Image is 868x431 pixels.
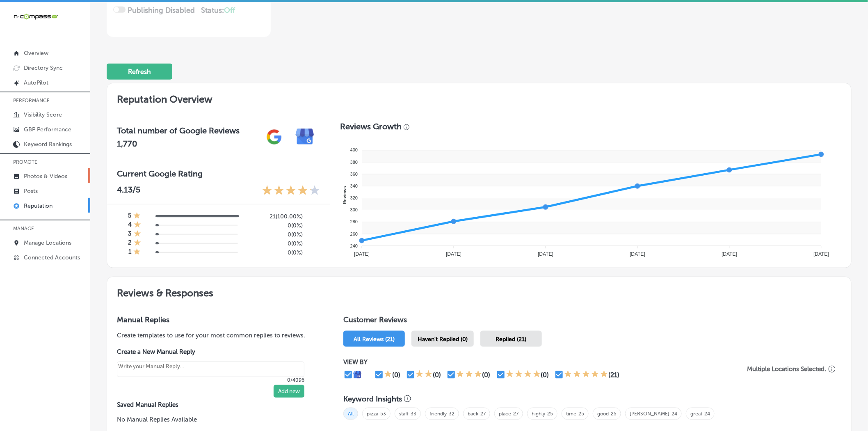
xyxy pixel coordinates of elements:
[350,195,358,200] tspan: 320
[134,239,141,248] div: 1 Star
[117,362,304,377] textarea: Create your Quick Reply
[117,348,304,355] label: Create a New Manual Reply
[468,411,478,417] a: back
[343,408,358,420] span: All
[274,385,304,398] button: Add new
[117,331,317,340] p: Create templates to use for your most common replies to reviews.
[384,370,392,380] div: 1 Star
[499,411,511,417] a: place
[117,401,317,408] label: Saved Manual Replies
[133,212,141,221] div: 1 Star
[262,185,320,197] div: 4.13 Stars
[380,411,386,417] a: 53
[24,239,71,246] p: Manage Locations
[24,141,72,148] p: Keyword Rankings
[608,371,619,379] div: (21)
[128,239,132,248] h4: 2
[532,411,545,417] a: highly
[340,122,402,131] h3: Reviews Growth
[350,220,358,225] tspan: 280
[128,212,131,221] h4: 5
[392,371,400,379] div: (0)
[350,160,358,165] tspan: 380
[290,122,320,152] img: e7ababfa220611ac49bdb491a11684a6.png
[611,411,617,417] a: 25
[367,411,378,417] a: pizza
[107,277,851,305] h2: Reviews & Responses
[350,172,358,177] tspan: 360
[538,251,553,257] tspan: [DATE]
[350,148,358,153] tspan: 400
[456,370,482,380] div: 3 Stars
[117,126,240,135] h3: Total number of Google Reviews
[449,411,455,417] a: 32
[117,377,304,383] p: 0/4096
[350,243,358,248] tspan: 240
[134,230,141,239] div: 1 Star
[342,186,347,204] text: Reviews
[418,336,468,343] span: Haven't Replied (0)
[350,208,358,213] tspan: 300
[411,411,416,417] a: 33
[690,411,702,417] a: great
[672,411,677,417] a: 24
[350,232,358,236] tspan: 260
[128,248,131,257] h4: 1
[566,411,576,417] a: time
[259,122,290,152] img: gPZS+5FD6qPJAAAAABJRU5ErkJggg==
[24,254,80,261] p: Connected Accounts
[446,251,461,257] tspan: [DATE]
[433,371,441,379] div: (0)
[117,139,240,149] h2: 1,770
[244,249,303,256] h5: 0 ( 0% )
[343,358,742,366] p: VIEW BY
[117,315,317,324] h3: Manual Replies
[24,202,53,209] p: Reputation
[597,411,609,417] a: good
[24,50,48,57] p: Overview
[244,222,303,229] h5: 0 ( 0% )
[24,111,62,118] p: Visibility Score
[814,251,829,257] tspan: [DATE]
[107,83,851,112] h2: Reputation Overview
[24,64,63,71] p: Directory Sync
[513,411,519,417] a: 27
[244,240,303,247] h5: 0 ( 0% )
[244,213,303,220] h5: 21 ( 100.00% )
[24,79,48,86] p: AutoPilot
[482,371,491,379] div: (0)
[343,315,841,328] h1: Customer Reviews
[350,183,358,188] tspan: 340
[399,411,409,417] a: staff
[416,370,433,380] div: 2 Stars
[13,13,58,21] img: 660ab0bf-5cc7-4cb8-ba1c-48b5ae0f18e60NCTV_CLogo_TV_Black_-500x88.png
[24,126,71,133] p: GBP Performance
[496,336,527,343] span: Replied (21)
[429,411,447,417] a: friendly
[117,169,320,179] h3: Current Google Rating
[107,64,172,80] button: Refresh
[564,370,608,380] div: 5 Stars
[24,173,67,180] p: Photos & Videos
[506,370,541,380] div: 4 Stars
[244,231,303,238] h5: 0 ( 0% )
[578,411,584,417] a: 25
[722,251,738,257] tspan: [DATE]
[747,365,827,373] p: Multiple Locations Selected.
[354,251,370,257] tspan: [DATE]
[117,185,140,197] p: 4.13 /5
[547,411,553,417] a: 25
[630,411,669,417] a: [PERSON_NAME]
[133,248,141,257] div: 1 Star
[134,221,141,230] div: 1 Star
[343,394,402,403] h3: Keyword Insights
[541,371,549,379] div: (0)
[704,411,710,417] a: 24
[354,336,395,343] span: All Reviews (21)
[24,188,38,195] p: Posts
[480,411,486,417] a: 27
[128,221,132,230] h4: 4
[630,251,646,257] tspan: [DATE]
[128,230,132,239] h4: 3
[117,415,317,424] p: No Manual Replies Available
